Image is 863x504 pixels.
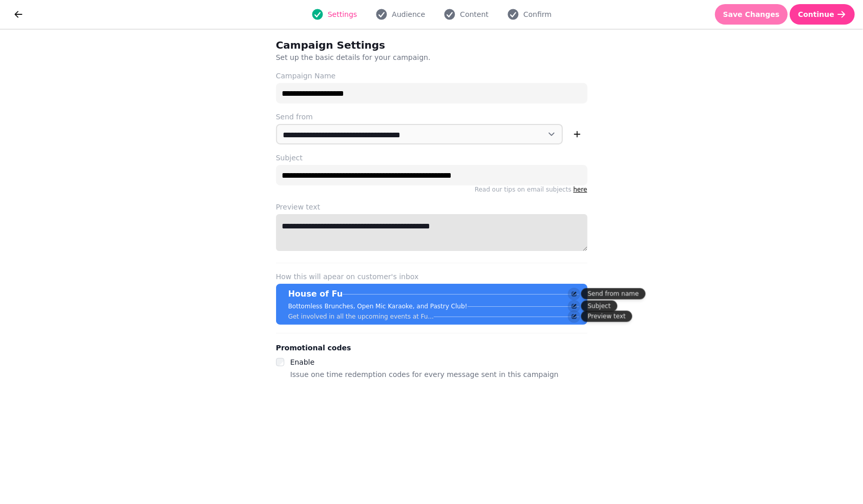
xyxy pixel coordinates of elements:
h2: Campaign Settings [276,38,473,52]
p: Bottomless Brunches, Open Mic Karaoke, and Pastry Club! [288,302,468,310]
label: Enable [290,358,315,366]
button: Save Changes [715,4,788,25]
p: Issue one time redemption codes for every message sent in this campaign [290,368,559,381]
label: Subject [276,153,587,163]
div: Subject [581,301,618,312]
legend: Promotional codes [276,342,351,354]
div: Preview text [581,311,633,322]
span: Content [460,9,489,19]
span: Settings [328,9,357,19]
p: Get involved in all the upcoming events at Fu... [288,312,434,321]
label: Preview text [276,202,587,212]
p: Set up the basic details for your campaign. [276,52,538,62]
span: Save Changes [723,11,780,18]
label: How this will apear on customer's inbox [276,271,587,282]
span: Audience [392,9,425,19]
span: Confirm [523,9,552,19]
a: here [573,186,587,193]
p: House of Fu [288,288,343,300]
div: Send from name [581,288,646,300]
p: Read our tips on email subjects [276,185,587,194]
span: Continue [798,11,834,18]
label: Campaign Name [276,71,587,81]
button: go back [8,4,29,25]
label: Send from [276,112,587,122]
button: Continue [790,4,855,25]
